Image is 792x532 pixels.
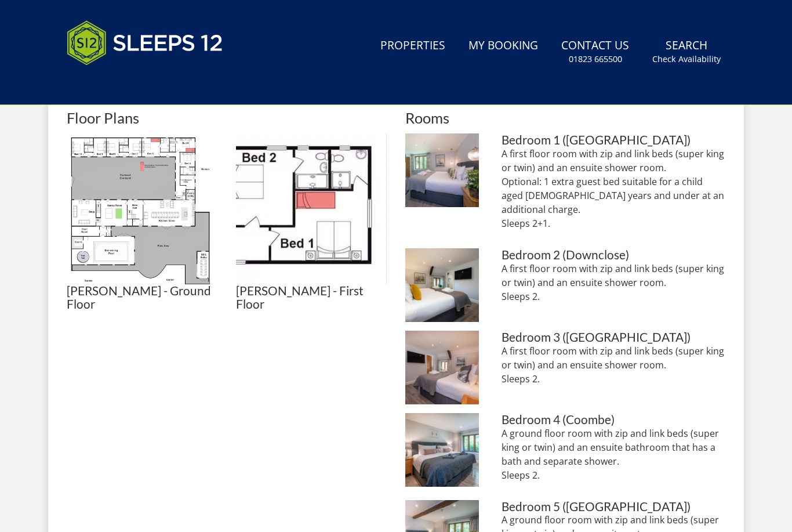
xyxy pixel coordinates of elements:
[557,33,634,71] a: Contact Us01823 665500
[502,262,725,303] p: A first floor room with zip and link beds (super king or twin) and an ensuite shower room. Sleeps 2.
[502,426,725,482] p: A ground floor room with zip and link beds (super king or twin) and an ensuite bathroom that has ...
[376,33,450,59] a: Properties
[67,284,217,311] h3: [PERSON_NAME] - Ground Floor
[502,413,725,426] h3: Bedroom 4 (Coombe)
[502,331,725,344] h3: Bedroom 3 ([GEOGRAPHIC_DATA])
[67,110,387,126] h2: Floor Plans
[61,79,183,89] iframe: Customer reviews powered by Trustpilot
[67,14,223,72] img: Sleeps 12
[502,248,725,262] h3: Bedroom 2 (Downclose)
[502,133,725,147] h3: Bedroom 1 ([GEOGRAPHIC_DATA])
[502,500,725,513] h3: Bedroom 5 ([GEOGRAPHIC_DATA])
[502,147,725,230] p: A first floor room with zip and link beds (super king or twin) and an ensuite shower room. Option...
[405,331,479,404] img: Bedroom 3 (Broadstone)
[405,248,479,322] img: Bedroom 2 (Downclose)
[464,33,543,59] a: My Booking
[236,284,387,311] h3: [PERSON_NAME] - First Floor
[405,133,479,207] img: Bedroom 1 (Purtington)
[569,53,622,65] small: 01823 665500
[502,344,725,386] p: A first floor room with zip and link beds (super king or twin) and an ensuite shower room. Sleeps 2.
[405,413,479,487] img: Bedroom 4 (Coombe)
[648,33,725,71] a: SearchCheck Availability
[405,110,725,126] h2: Rooms
[652,53,721,65] small: Check Availability
[236,133,387,284] img: Kingshay Barton - First Floor
[67,133,217,284] img: Kingshay Barton - Ground Floor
